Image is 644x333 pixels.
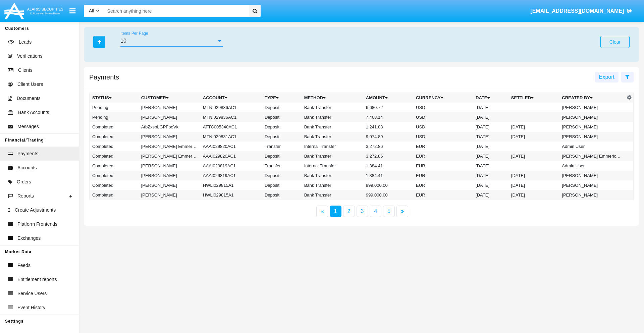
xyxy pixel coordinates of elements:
td: Deposit [262,103,302,112]
td: Completed [90,132,139,142]
td: [DATE] [473,171,508,180]
span: Accounts [17,164,37,171]
span: Clients [18,67,33,74]
td: [DATE] [473,103,508,112]
button: Export [595,72,619,82]
th: Settled [508,93,559,103]
span: 10 [120,38,126,44]
td: [PERSON_NAME] [559,122,625,132]
a: 1 [330,206,341,217]
td: Transfer [262,142,302,151]
th: Amount [363,93,413,103]
td: Deposit [262,190,302,200]
td: 6,680.72 [363,103,413,112]
span: Bank Accounts [18,109,49,116]
th: Account [200,93,262,103]
td: [PERSON_NAME] [559,180,625,190]
span: Exchanges [17,235,41,242]
td: 1,241.83 [363,122,413,132]
span: Reports [17,192,34,200]
td: AtbZxsbLGPFboVk [139,122,200,132]
th: Created By [559,93,625,103]
td: 9,074.89 [363,132,413,142]
a: 2 [343,206,355,217]
td: [PERSON_NAME] [139,190,200,200]
span: Platform Frontends [17,221,57,228]
td: 7,468.14 [363,112,413,122]
span: Leads [19,39,32,46]
td: Bank Transfer [302,151,363,161]
td: [DATE] [473,122,508,132]
td: Bank Transfer [302,112,363,122]
td: Admin User [559,161,625,171]
td: [PERSON_NAME] [139,112,200,122]
td: Bank Transfer [302,180,363,190]
td: Deposit [262,112,302,122]
span: Payments [17,150,38,157]
span: Event History [17,304,45,311]
td: [PERSON_NAME] [139,180,200,190]
span: Entitlement reports [17,276,57,283]
nav: paginator [84,206,639,217]
a: All [84,7,104,14]
td: [PERSON_NAME] EmmerichSufficientFunds [139,151,200,161]
td: MTNI029836AC1 [200,112,262,122]
td: [DATE] [473,142,508,151]
span: Verifications [17,53,42,60]
td: [DATE] [508,132,559,142]
th: Type [262,93,302,103]
td: EUR [413,180,473,190]
td: 3,272.86 [363,151,413,161]
td: Deposit [262,180,302,190]
a: 4 [370,206,381,217]
td: 3,272.86 [363,142,413,151]
td: ATTC005340AC1 [200,122,262,132]
td: [PERSON_NAME] EmmerichSufficientFunds [559,151,625,161]
td: Completed [90,190,139,200]
span: Client Users [17,81,43,88]
td: [DATE] [473,112,508,122]
td: Internal Transfer [302,142,363,151]
td: USD [413,103,473,112]
td: Bank Transfer [302,103,363,112]
td: MTNI029836AC1 [200,103,262,112]
td: EUR [413,142,473,151]
td: Deposit [262,171,302,180]
span: Service Users [17,290,47,297]
th: Method [302,93,363,103]
td: EUR [413,190,473,200]
td: Completed [90,142,139,151]
td: 999,000.00 [363,180,413,190]
td: Transfer [262,161,302,171]
span: [EMAIL_ADDRESS][DOMAIN_NAME] [530,8,624,14]
th: Currency [413,93,473,103]
td: [DATE] [473,180,508,190]
img: Logo image [3,1,64,21]
td: 1,384.41 [363,161,413,171]
a: 3 [357,206,368,217]
td: HWLI029815A1 [200,190,262,200]
td: Bank Transfer [302,190,363,200]
td: Admin User [559,142,625,151]
td: Completed [90,161,139,171]
td: USD [413,132,473,142]
td: [DATE] [508,171,559,180]
td: Bank Transfer [302,171,363,180]
td: [DATE] [508,180,559,190]
td: [PERSON_NAME] [559,171,625,180]
td: [DATE] [508,190,559,200]
td: [DATE] [473,132,508,142]
td: AAAI029820AC1 [200,142,262,151]
span: Messages [17,123,39,130]
td: [PERSON_NAME] [559,103,625,112]
td: [PERSON_NAME] [139,103,200,112]
td: Internal Transfer [302,161,363,171]
td: [PERSON_NAME] EmmerichSufficientFunds [139,142,200,151]
td: Pending [90,112,139,122]
span: Export [599,74,614,80]
th: Customer [139,93,200,103]
th: Status [90,93,139,103]
td: Completed [90,171,139,180]
td: [PERSON_NAME] [139,161,200,171]
td: AAAI029819AC1 [200,171,262,180]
